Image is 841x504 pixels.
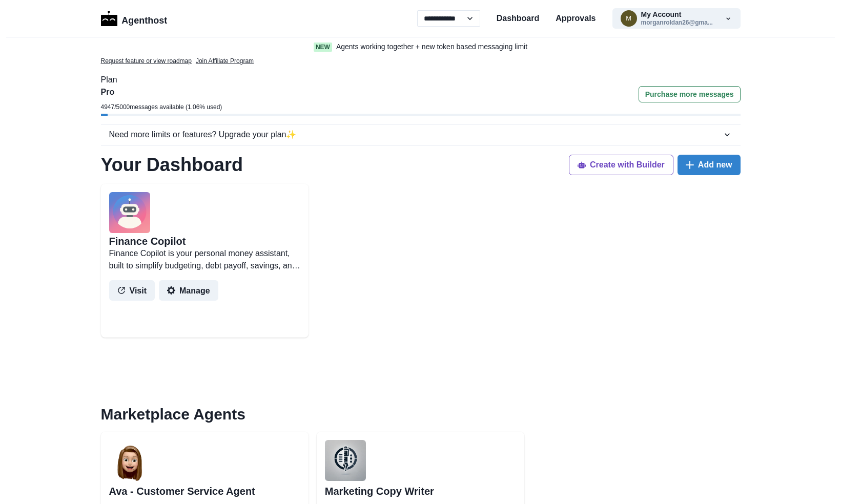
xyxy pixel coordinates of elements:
h2: Finance Copilot [109,235,186,247]
a: Join Affiliate Program [196,56,254,66]
button: Purchase more messages [639,86,741,102]
span: New [314,43,332,52]
h2: Ava - Customer Service Agent [109,485,300,497]
a: Approvals [556,12,596,25]
img: user%2F4937%2Fc6da8962-5f85-42f5-817e-408e9b0c314f [109,192,150,233]
a: Dashboard [497,12,540,25]
a: NewAgents working together + new token based messaging limit [292,41,549,52]
p: Agents working together + new token based messaging limit [336,41,527,52]
a: Request feature or view roadmap [101,56,192,66]
h1: Your Dashboard [101,154,243,176]
h2: Marketing Copy Writer [325,485,516,497]
p: Plan [101,74,741,86]
button: Visit [109,280,155,301]
p: Pro [101,86,222,98]
a: Purchase more messages [639,86,741,114]
button: Add new [678,155,741,175]
button: Create with Builder [569,155,673,175]
img: Logo [101,11,118,26]
p: 4947 / 5000 messages available ( 1.06 % used) [101,102,222,112]
a: LogoAgenthost [101,10,168,28]
button: morganroldan26@gmail.comMy Accountmorganroldan26@gma... [612,8,741,29]
button: Manage [159,280,218,301]
img: user%2F2%2Fb7ac5808-39ff-453c-8ce1-b371fabf5c1b [109,440,150,481]
button: Need more limits or features? Upgrade your plan✨ [101,124,741,145]
p: Agenthost [121,10,167,28]
img: user%2F2%2Fdef768d2-bb31-48e1-a725-94a4e8c437fd [325,440,366,481]
p: Finance Copilot is your personal money assistant, built to simplify budgeting, debt payoff, savin... [109,247,300,272]
div: Need more limits or features? Upgrade your plan ✨ [109,129,722,141]
h2: Marketplace Agents [101,405,741,424]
